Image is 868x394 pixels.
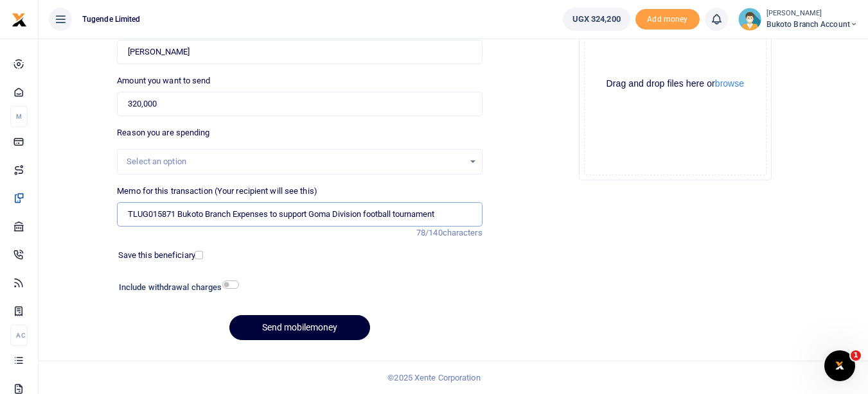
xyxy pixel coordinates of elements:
span: UGX 324,200 [572,13,621,26]
span: Add money [635,9,700,30]
img: logo-small [12,12,27,28]
small: [PERSON_NAME] [766,8,858,19]
input: Loading name... [117,40,482,64]
li: Wallet ballance [558,8,635,31]
li: Ac [10,325,28,346]
li: M [10,106,28,127]
h6: Include withdrawal charges [119,282,233,293]
div: Drag and drop files here or [585,78,766,90]
input: Enter extra information [117,202,482,227]
span: characters [443,228,483,237]
iframe: Intercom live chat [824,350,855,381]
button: Send mobilemoney [229,315,370,340]
a: logo-small logo-large logo-large [12,14,27,24]
a: Add money [635,13,700,23]
a: profile-user [PERSON_NAME] Bukoto Branch account [738,8,858,31]
label: Memo for this transaction (Your recipient will see this) [117,185,317,198]
span: Bukoto Branch account [766,19,858,30]
div: Select an option [127,155,463,168]
a: UGX 324,200 [563,8,630,31]
label: Reason you are spending [117,126,209,139]
img: profile-user [738,8,761,31]
span: 78/140 [416,228,443,237]
button: browse [715,79,744,88]
label: Amount you want to send [117,74,210,87]
span: 1 [851,350,861,361]
label: Save this beneficiary [118,249,195,262]
li: Toup your wallet [635,9,700,30]
span: Tugende Limited [77,13,146,25]
input: UGX [117,92,482,116]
